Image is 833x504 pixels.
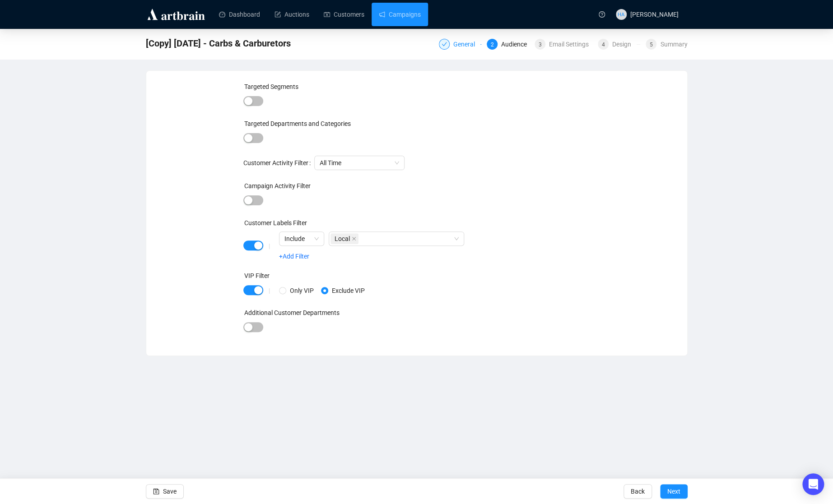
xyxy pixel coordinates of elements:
[244,309,340,316] label: Additional Customer Departments
[490,42,493,48] span: 2
[442,42,447,47] span: check
[802,473,824,495] div: Open Intercom Messenger
[219,3,260,26] a: Dashboard
[146,36,291,51] span: [Copy] 8-8-2025 - Carbs & Carburetors
[335,234,350,244] span: Local
[612,39,637,50] div: Design
[660,39,687,50] div: Summary
[163,479,177,504] span: Save
[244,272,270,279] label: VIP Filter
[328,286,368,296] span: Exclude VIP
[598,39,640,50] div: 4Design
[630,11,679,18] span: [PERSON_NAME]
[244,120,351,127] label: Targeted Departments and Categories
[243,156,314,170] label: Customer Activity Filter
[146,484,184,499] button: Save
[244,182,311,190] label: Campaign Activity Filter
[330,233,358,244] span: Local
[539,42,542,48] span: 3
[439,39,481,50] div: General
[650,42,653,48] span: 5
[618,10,624,18] span: HA
[244,83,298,90] label: Targeted Segments
[453,39,480,50] div: General
[549,39,594,50] div: Email Settings
[487,39,529,50] div: 2Audience
[535,39,592,50] div: 3Email Settings
[244,219,307,227] label: Customer Labels Filter
[284,232,319,245] span: Include
[352,236,356,241] span: close
[667,479,680,504] span: Next
[602,42,605,48] span: 4
[501,39,532,50] div: Audience
[269,242,270,250] div: |
[275,3,309,26] a: Auctions
[660,484,688,499] button: Next
[286,286,317,296] span: Only VIP
[146,7,206,22] img: logo
[631,479,645,504] span: Back
[153,488,159,495] span: save
[379,3,421,26] a: Campaigns
[279,253,309,260] a: +Add Filter
[646,39,687,50] div: 5Summary
[320,156,399,170] span: All Time
[599,11,605,18] span: question-circle
[269,287,270,294] div: |
[324,3,364,26] a: Customers
[624,484,652,499] button: Back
